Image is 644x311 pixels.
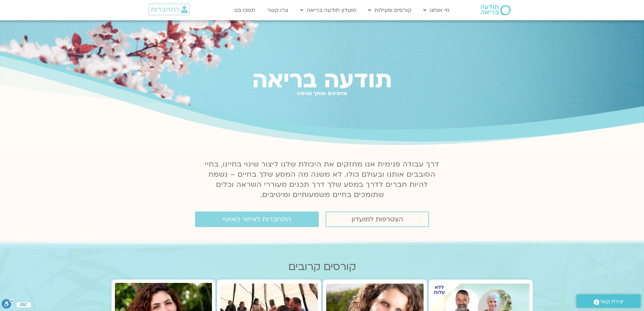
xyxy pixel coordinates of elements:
span: התחברות לאיזור האישי [223,216,291,223]
a: מועדון תודעה בריאה [297,4,360,17]
a: צרו קשר [264,4,292,17]
a: קורסים ופעילות [365,4,415,17]
span: הצטרפות למועדון [352,216,403,223]
a: התחברות לאיזור האישי [195,212,319,227]
h2: קורסים קרובים [112,261,533,273]
a: מי אנחנו [420,4,453,17]
a: תמכו בנו [231,4,259,17]
p: דרך עבודה פנימית אנו מחזקים את היכולת שלנו ליצור שינוי בחיינו, בחיי הסובבים אותנו ובעולם כולו. לא... [201,159,443,200]
span: התחברות [151,6,180,13]
img: תודעה בריאה [481,5,510,15]
a: התחברות [149,4,190,15]
span: יצירת קשר [599,297,624,306]
a: הצטרפות למועדון [326,212,429,227]
a: יצירת קשר [576,294,641,308]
